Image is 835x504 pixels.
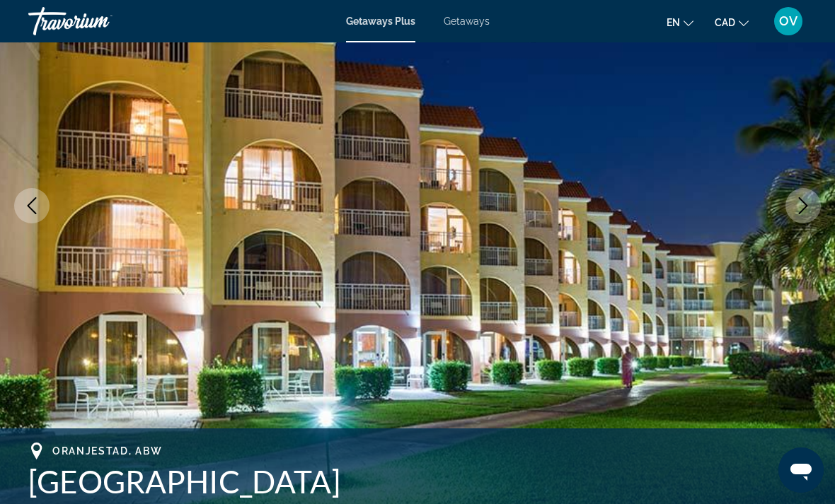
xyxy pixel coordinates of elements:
button: Next image [785,188,821,223]
span: Oranjestad, ABW [52,445,162,457]
button: User Menu [770,6,807,36]
span: OV [779,14,797,28]
h1: [GEOGRAPHIC_DATA] [28,463,807,500]
button: Change language [667,12,693,33]
span: CAD [715,17,735,28]
a: Travorium [28,3,170,40]
button: Previous image [14,188,50,223]
a: Getaways Plus [346,16,415,27]
a: Getaways [444,16,490,27]
button: Change currency [715,12,749,33]
iframe: Button to launch messaging window [778,447,824,493]
span: en [667,17,680,28]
